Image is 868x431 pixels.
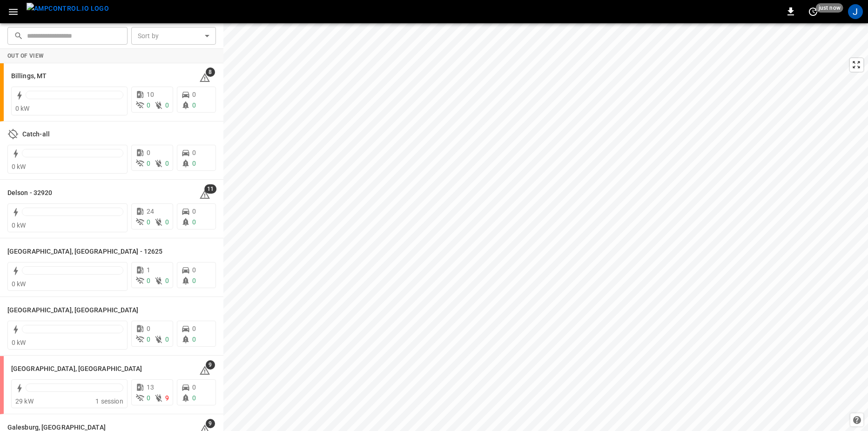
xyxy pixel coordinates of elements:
[165,394,169,402] span: 9
[192,325,196,332] span: 0
[15,397,34,405] span: 29 kW
[12,339,26,346] span: 0 kW
[206,360,215,370] span: 9
[848,4,863,19] div: profile-icon
[147,336,150,343] span: 0
[22,129,50,140] h6: Catch-all
[192,394,196,402] span: 0
[7,53,44,59] strong: Out of View
[7,188,52,198] h6: Delson - 32920
[192,101,196,109] span: 0
[165,160,169,167] span: 0
[12,280,26,288] span: 0 kW
[147,160,150,167] span: 0
[192,149,196,156] span: 0
[95,397,123,405] span: 1 session
[147,384,154,391] span: 13
[147,394,150,402] span: 0
[204,184,216,194] span: 11
[806,4,821,19] button: set refresh interval
[165,101,169,109] span: 0
[7,305,139,316] h6: Edwardsville, IL
[165,336,169,343] span: 0
[147,149,150,156] span: 0
[12,163,26,170] span: 0 kW
[816,3,843,13] span: just now
[206,67,215,77] span: 8
[27,3,109,14] img: ampcontrol.io logo
[206,419,215,428] span: 9
[147,218,150,226] span: 0
[165,277,169,284] span: 0
[147,277,150,284] span: 0
[192,266,196,274] span: 0
[7,247,162,257] h6: East Orange, NJ - 12625
[147,91,154,98] span: 10
[147,266,150,274] span: 1
[147,101,150,109] span: 0
[11,364,142,374] h6: El Dorado Springs, MO
[192,336,196,343] span: 0
[192,218,196,226] span: 0
[165,218,169,226] span: 0
[147,325,150,332] span: 0
[223,23,868,431] canvas: Map
[192,277,196,284] span: 0
[192,160,196,167] span: 0
[192,208,196,215] span: 0
[192,384,196,391] span: 0
[15,105,30,112] span: 0 kW
[192,91,196,98] span: 0
[11,71,47,81] h6: Billings, MT
[12,222,26,229] span: 0 kW
[147,208,154,215] span: 24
